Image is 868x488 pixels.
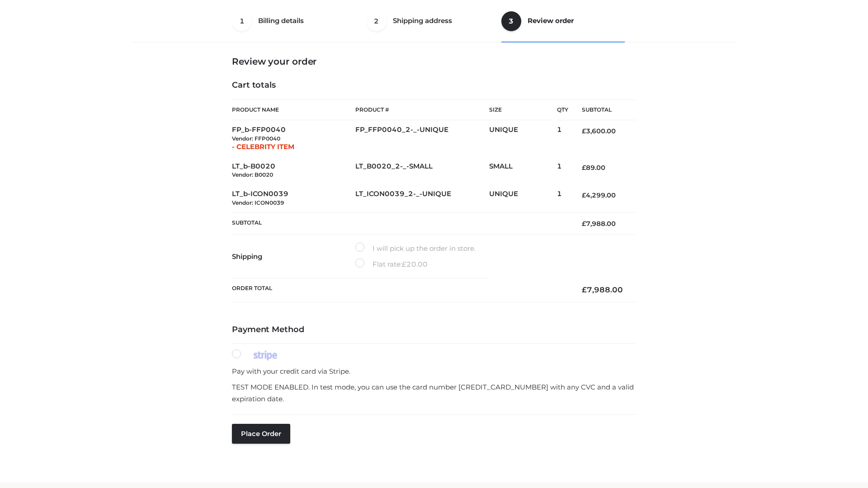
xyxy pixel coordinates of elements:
[557,120,568,157] td: 1
[232,199,284,206] small: Vendor: ICON0039
[355,258,428,270] label: Flat rate:
[557,99,568,120] th: Qty
[232,99,355,120] th: Product Name
[582,191,586,199] span: £
[582,285,623,294] bdi: 7,988.00
[232,381,636,404] p: TEST MODE ENABLED. In test mode, you can use the card number [CREDIT_CARD_NUMBER] with any CVC an...
[232,212,568,235] th: Subtotal
[582,191,616,199] bdi: 4,299.00
[232,142,294,151] span: - CELEBRITY ITEM
[489,157,557,185] td: SMALL
[232,80,636,90] h4: Cart totals
[582,164,586,172] span: £
[232,235,355,278] th: Shipping
[355,157,489,185] td: LT_B0020_2-_-SMALL
[582,285,587,294] span: £
[232,424,290,444] button: Place order
[232,56,636,67] h3: Review your order
[355,184,489,212] td: LT_ICON0039_2-_-UNIQUE
[582,127,616,135] bdi: 3,600.00
[582,127,586,135] span: £
[355,120,489,157] td: FP_FFP0040_2-_-UNIQUE
[557,184,568,212] td: 1
[489,100,552,120] th: Size
[232,135,280,142] small: Vendor: FFP0040
[355,99,489,120] th: Product #
[232,278,568,302] th: Order Total
[232,184,355,212] td: LT_b-ICON0039
[232,325,636,335] h4: Payment Method
[557,157,568,185] td: 1
[232,366,636,377] p: Pay with your credit card via Stripe.
[582,164,605,172] bdi: 89.00
[582,220,616,228] bdi: 7,988.00
[489,184,557,212] td: UNIQUE
[355,243,476,254] label: I will pick up the order in store.
[489,120,557,157] td: UNIQUE
[568,100,636,120] th: Subtotal
[582,220,586,228] span: £
[402,260,428,268] bdi: 20.00
[232,171,273,178] small: Vendor: B0020
[232,120,355,157] td: FP_b-FFP0040
[232,157,355,185] td: LT_b-B0020
[402,260,406,268] span: £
